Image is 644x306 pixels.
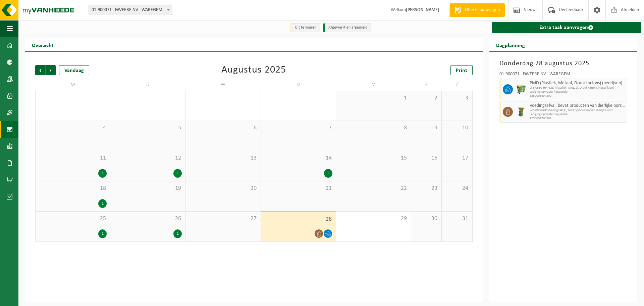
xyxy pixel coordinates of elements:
div: 01-900071 - FAVEERE NV - WAREGEM [499,72,627,79]
span: Volgende [46,65,56,75]
span: 14 [264,155,332,162]
span: WB-0060-HP voedingsafval, bevat producten van dierlijke oors [530,108,625,113]
span: T250001694800 [530,94,625,98]
td: M [35,79,110,91]
div: Vandaag [59,65,89,75]
span: Offerte aanvragen [463,7,501,13]
span: 28 [264,216,332,223]
div: 1 [98,229,107,238]
span: Voedingsafval, bevat producten van dierlijke oorsprong, onverpakt, categorie 3 [530,103,625,108]
span: 30 [415,215,438,222]
span: 6 [189,124,257,132]
span: 20 [189,185,257,192]
span: 10 [445,124,469,132]
span: 25 [39,215,107,222]
h3: Donderdag 28 augustus 2025 [499,58,627,69]
span: 1 [339,94,408,102]
div: 1 [324,169,332,178]
span: 18 [39,185,107,192]
span: 16 [415,155,438,162]
a: Offerte aanvragen [449,3,505,17]
td: Z [442,79,472,91]
span: 5 [114,124,182,132]
span: 31 [445,215,469,222]
span: 7 [264,124,332,132]
span: 26 [114,215,182,222]
img: WB-0060-HPE-GN-50 [516,107,526,117]
h2: Dagplanning [489,38,532,51]
span: 9 [415,124,438,132]
span: 27 [189,215,257,222]
span: 15 [339,155,408,162]
div: Augustus 2025 [221,65,286,75]
td: D [261,79,336,91]
td: D [110,79,185,91]
div: 1 [98,199,107,208]
span: 8 [339,124,408,132]
td: W [185,79,261,91]
span: 17 [445,155,469,162]
span: 12 [114,155,182,162]
span: 22 [339,185,408,192]
strong: [PERSON_NAME] [406,7,439,12]
h2: Overzicht [25,38,60,51]
span: 24 [445,185,469,192]
span: 19 [114,185,182,192]
li: Afgewerkt en afgemeld [323,23,371,32]
span: T250001700561 [530,117,625,121]
a: Extra taak aanvragen [492,22,641,33]
span: WB-0660-HP PMD (Plastiek, Metaal, Drankkartons) (bedrijven) [530,86,625,90]
span: Lediging op vaste frequentie [530,113,625,117]
span: Print [456,68,467,73]
span: 29 [339,215,408,222]
span: Lediging op vaste frequentie [530,90,625,94]
span: 11 [39,155,107,162]
img: WB-0660-HPE-GN-50 [516,84,526,94]
span: 3 [445,94,469,102]
span: 21 [264,185,332,192]
div: 1 [173,169,182,178]
a: Print [450,65,473,75]
td: Z [411,79,442,91]
span: 01-900071 - FAVEERE NV - WAREGEM [89,5,172,15]
div: 1 [98,169,107,178]
li: Uit te voeren [290,23,320,32]
span: 4 [39,124,107,132]
span: Vorige [35,65,45,75]
div: 1 [173,229,182,238]
span: 2 [415,94,438,102]
span: PMD (Plastiek, Metaal, Drankkartons) (bedrijven) [530,81,625,86]
span: 23 [415,185,438,192]
span: 13 [189,155,257,162]
td: V [336,79,411,91]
